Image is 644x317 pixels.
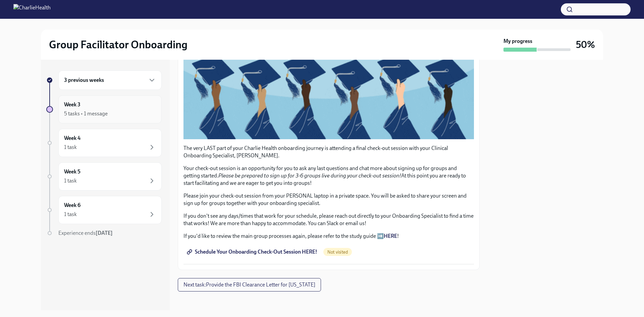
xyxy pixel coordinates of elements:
[183,192,474,207] p: Please join your check-out session from your PERSONAL laptop in a private space. You will be aske...
[503,38,532,45] strong: My progress
[183,165,474,187] p: Your check-out session is an opportunity for you to ask any last questions and chat more about si...
[64,177,77,184] div: 1 task
[183,232,474,240] p: If you'd like to review the main group processes again, please refer to the study guide ➡️ !
[64,135,80,142] h6: Week 4
[64,110,108,117] div: 5 tasks • 1 message
[64,144,77,151] div: 1 task
[183,145,474,159] p: The very LAST part of your Charlie Health onboarding journey is attending a final check-out sessi...
[49,38,187,51] h2: Group Facilitator Onboarding
[183,212,474,227] p: If you don't see any days/times that work for your schedule, please reach out directly to your On...
[46,95,162,123] a: Week 35 tasks • 1 message
[183,245,322,259] a: Schedule Your Onboarding Check-Out Session HERE!
[218,172,401,179] em: Please be prepared to sign up for 3-6 groups live during your check-out session!
[188,249,317,255] span: Schedule Your Onboarding Check-Out Session HERE!
[96,230,113,236] strong: [DATE]
[46,162,162,191] a: Week 51 task
[13,4,51,15] img: CharlieHealth
[576,39,595,51] h3: 50%
[58,230,113,236] span: Experience ends
[178,278,321,292] button: Next task:Provide the FBI Clearance Letter for [US_STATE]
[46,129,162,157] a: Week 41 task
[64,202,80,209] h6: Week 6
[384,233,397,239] a: HERE
[64,101,80,108] h6: Week 3
[64,168,80,175] h6: Week 5
[183,281,315,288] span: Next task : Provide the FBI Clearance Letter for [US_STATE]
[64,76,104,84] h6: 3 previous weeks
[323,250,352,255] span: Not visited
[46,196,162,224] a: Week 61 task
[58,70,162,90] div: 3 previous weeks
[64,211,77,218] div: 1 task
